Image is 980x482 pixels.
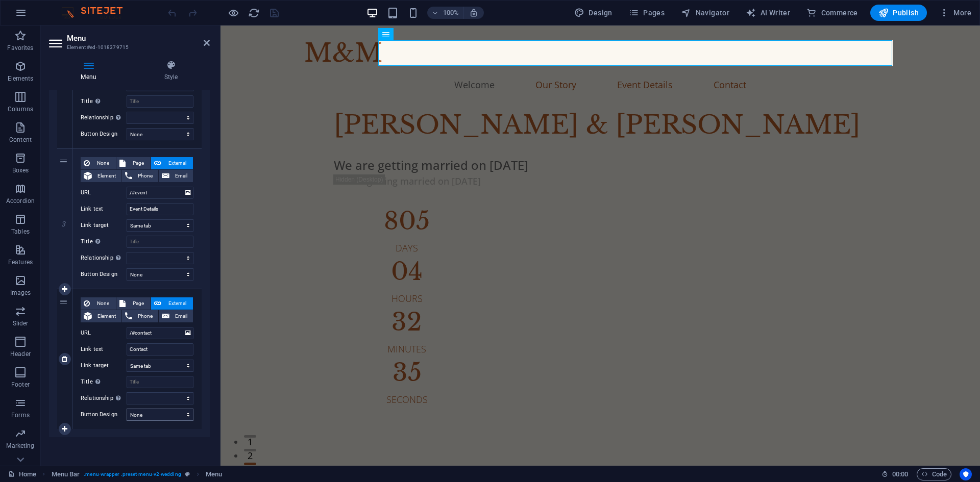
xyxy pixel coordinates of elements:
[935,5,975,21] button: More
[81,310,121,322] button: Element
[11,380,30,389] p: Footer
[81,297,116,310] button: None
[6,442,34,450] p: Marketing
[127,236,193,248] input: Title
[151,297,193,310] button: External
[802,5,862,21] button: Commerce
[81,343,127,356] label: Link text
[629,8,665,18] span: Pages
[878,8,919,18] span: Publish
[95,170,118,182] span: Element
[13,319,29,327] p: Slider
[116,297,151,310] button: Page
[159,310,193,322] button: Email
[129,157,148,169] span: Page
[870,5,927,21] button: Publish
[132,60,210,82] h4: Style
[173,170,190,182] span: Email
[81,95,127,108] label: Title
[8,258,33,266] p: Features
[8,105,33,113] p: Columns
[81,170,121,182] button: Element
[93,297,113,310] span: None
[574,8,612,18] span: Design
[81,219,127,232] label: Link target
[127,187,193,199] input: URL...
[49,60,132,82] h4: Menu
[81,252,127,264] label: Relationship
[127,95,193,108] input: Title
[67,43,189,52] h3: Element #ed-1018379715
[135,310,155,322] span: Phone
[81,128,127,140] label: Button Design
[570,5,617,21] button: Design
[10,289,31,297] p: Images
[81,376,127,388] label: Title
[892,468,908,480] span: 00 00
[8,74,34,83] p: Elements
[81,236,127,248] label: Title
[23,423,36,426] button: 2
[23,437,36,440] button: 3
[443,7,459,19] h6: 100%
[164,157,190,169] span: External
[52,468,223,480] nav: breadcrumb
[7,44,33,52] p: Favorites
[227,7,239,19] button: Click here to leave preview mode and continue editing
[81,203,127,215] label: Link text
[127,343,193,356] input: Link text...
[135,170,155,182] span: Phone
[116,157,151,169] button: Page
[95,310,118,322] span: Element
[206,468,222,480] span: Click to select. Double-click to edit
[9,136,32,144] p: Content
[248,7,260,19] button: reload
[122,170,158,182] button: Phone
[81,268,127,281] label: Button Design
[52,468,80,480] span: Click to select. Double-click to edit
[81,409,127,421] label: Button Design
[677,5,733,21] button: Navigator
[23,410,36,412] button: 1
[122,310,158,322] button: Phone
[806,8,858,18] span: Commerce
[10,350,31,358] p: Header
[185,471,190,477] i: This element is a customizable preset
[746,8,790,18] span: AI Writer
[939,8,971,18] span: More
[742,5,794,21] button: AI Writer
[570,5,617,21] div: Design (Ctrl+Alt+Y)
[11,411,30,419] p: Forms
[881,468,909,480] h6: Session time
[248,7,260,19] i: Reload page
[59,7,135,19] img: Editor Logo
[12,166,29,174] p: Boxes
[81,360,127,372] label: Link target
[127,376,193,388] input: Title
[173,310,190,322] span: Email
[81,327,127,339] label: URL
[67,34,210,43] h2: Menu
[93,157,113,169] span: None
[921,468,947,480] span: Code
[8,468,36,480] a: Click to cancel selection. Double-click to open Pages
[127,203,193,215] input: Link text...
[84,468,181,480] span: . menu-wrapper .preset-menu-v2-wedding
[469,8,478,17] i: On resize automatically adjust zoom level to fit chosen device.
[81,187,127,199] label: URL
[625,5,669,21] button: Pages
[127,327,193,339] input: URL...
[899,470,901,478] span: :
[56,220,71,228] em: 3
[681,8,729,18] span: Navigator
[11,227,30,236] p: Tables
[151,157,193,169] button: External
[129,297,148,310] span: Page
[159,170,193,182] button: Email
[427,7,463,19] button: 100%
[6,197,35,205] p: Accordion
[960,468,972,480] button: Usercentrics
[164,297,190,310] span: External
[917,468,951,480] button: Code
[81,112,127,124] label: Relationship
